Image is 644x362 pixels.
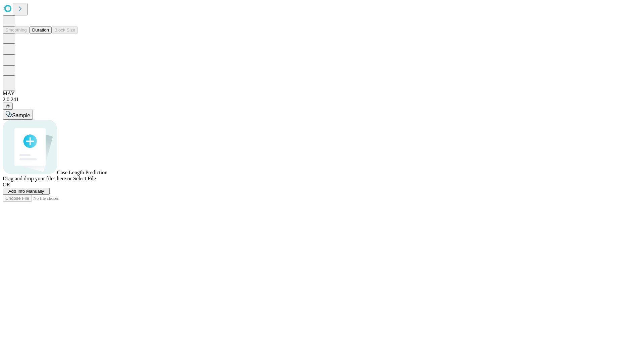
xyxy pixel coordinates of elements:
[73,176,96,181] span: Select File
[3,110,33,120] button: Sample
[12,113,30,118] span: Sample
[30,26,52,34] button: Duration
[5,104,10,109] span: @
[3,97,641,103] div: 2.0.241
[3,90,641,97] div: MAY
[3,182,10,187] span: OR
[3,103,13,110] button: @
[3,26,30,34] button: Smoothing
[8,189,44,194] span: Add Info Manually
[3,176,72,181] span: Drag and drop your files here or
[52,26,78,34] button: Block Size
[57,170,107,175] span: Case Length Prediction
[3,188,50,195] button: Add Info Manually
